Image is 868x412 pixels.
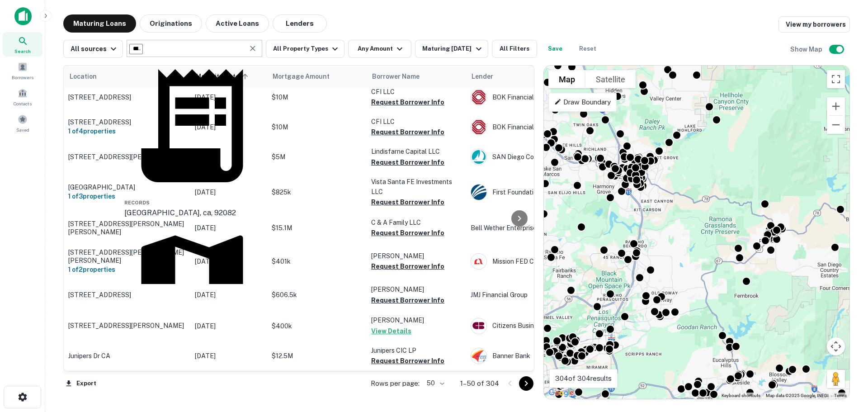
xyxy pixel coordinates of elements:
p: C & A Family LLC [371,218,462,227]
div: [GEOGRAPHIC_DATA], ca, 92082 [124,208,260,218]
div: BOK Financial [471,119,606,135]
p: Draw Boundary [554,97,611,108]
div: BOK Financial [471,89,606,105]
p: [STREET_ADDRESS][PERSON_NAME][PERSON_NAME] [68,248,186,265]
span: Search [14,47,31,55]
span: Borrower Name [372,71,420,82]
span: Contacts [14,100,32,107]
p: $10M [272,122,362,132]
p: [PERSON_NAME] [371,315,462,325]
button: Request Borrower Info [371,261,444,272]
button: Request Borrower Info [371,97,444,108]
a: Open this area in Google Maps (opens a new window) [546,387,576,399]
img: picture [471,185,486,200]
img: picture [471,119,486,135]
button: Lenders [273,14,327,33]
a: Saved [3,111,42,135]
button: Show satellite imagery [585,70,636,88]
a: View my borrowers [778,16,850,33]
span: Borrowers [12,74,33,81]
th: Location [64,66,190,87]
span: Lender [472,71,493,82]
p: CFI LLC [371,117,462,127]
p: $12.5M [272,351,362,361]
button: Export [63,377,99,390]
button: Toggle fullscreen view [827,70,845,88]
h6: 1 of 2 properties [68,265,186,275]
a: Terms [834,393,847,398]
img: picture [471,149,486,165]
a: Borrowers [3,58,42,83]
img: Google [546,387,576,399]
p: [DATE] [195,290,263,300]
p: $606.5k [272,290,362,300]
div: 0 0 [544,66,849,399]
p: $400k [272,321,362,331]
button: Request Borrower Info [371,157,444,168]
p: Junipers Dr CA [68,352,186,360]
img: capitalize-icon.png [14,7,32,25]
img: picture [471,348,486,364]
span: Location [69,71,97,82]
span: Saved [16,126,29,133]
button: Zoom out [827,116,845,134]
div: SAN Diego County Credit Union [471,149,606,165]
button: Maturing Loans [63,14,136,33]
p: $10M [272,92,362,102]
p: CFI LLC [371,87,462,97]
span: Mortgage Amount [273,71,341,82]
p: Junipers CIC LP [371,346,462,355]
h6: 1 of 4 properties [68,126,186,136]
button: Originations [140,14,202,33]
button: Keyboard shortcuts [722,393,760,399]
p: $5M [272,152,362,162]
div: Banner Bank [471,348,606,364]
button: Reset [573,40,602,58]
button: Request Borrower Info [371,227,444,238]
h6: 1 of 3 properties [68,191,186,201]
p: Bell Wether Enterprise Mortgage Investme [471,223,606,233]
th: Borrower Name [367,66,466,87]
p: 304 of 304 results [555,373,612,384]
img: picture [471,318,486,334]
p: [STREET_ADDRESS][PERSON_NAME] [68,153,186,161]
button: Any Amount [348,40,411,58]
p: $825k [272,187,362,197]
button: Request Borrower Info [371,355,444,366]
p: 1–50 of 304 [460,378,499,389]
th: Mortgage Amount [267,66,367,87]
p: [PERSON_NAME] [371,284,462,294]
button: All Filters [492,40,537,58]
button: Show street map [548,70,585,88]
button: All sources [63,40,123,58]
div: 50 [423,377,446,390]
div: Contacts [3,85,42,109]
button: Active Loans [206,14,269,33]
button: Save your search to get updates of matches that match your search criteria. [541,40,570,58]
button: View Details [371,326,411,336]
button: Zoom in [827,97,845,115]
p: Lindisfarne Capital LLC [371,147,462,156]
iframe: Chat Widget [823,340,868,383]
p: [STREET_ADDRESS] [68,291,186,299]
img: picture [471,254,486,269]
span: Records [124,200,150,205]
div: Citizens Business Bank [471,318,606,334]
p: [STREET_ADDRESS] [68,93,186,101]
th: Lender [466,66,611,87]
p: [DATE] [195,351,263,361]
button: Request Borrower Info [371,127,444,137]
div: Maturing [DATE] [422,43,484,54]
p: $15.1M [272,223,362,233]
p: [GEOGRAPHIC_DATA] [68,183,186,191]
p: [STREET_ADDRESS][PERSON_NAME][PERSON_NAME] [68,220,186,236]
p: [STREET_ADDRESS][PERSON_NAME] [68,322,186,330]
p: [DATE] [195,321,263,331]
a: Search [3,32,42,57]
button: Map camera controls [827,337,845,355]
button: Request Borrower Info [371,197,444,208]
